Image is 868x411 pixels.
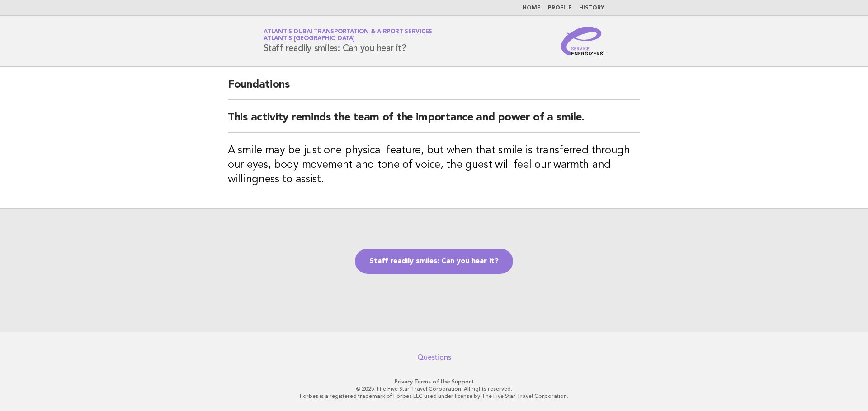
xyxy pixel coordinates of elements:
h3: A smile may be just one physical feature, but when that smile is transferred through our eyes, bo... [228,143,640,187]
a: Questions [417,353,451,362]
a: Staff readily smiles: Can you hear it? [355,249,513,274]
h2: Foundations [228,78,640,100]
a: History [579,5,604,11]
span: Atlantis [GEOGRAPHIC_DATA] [264,36,355,42]
a: Atlantis Dubai Transportation & Airport ServicesAtlantis [GEOGRAPHIC_DATA] [264,29,432,42]
h2: This activity reminds the team of the importance and power of a smile. [228,111,640,133]
a: Support [452,379,474,385]
img: Service Energizers [561,27,604,55]
a: Terms of Use [414,379,450,385]
p: · · [157,378,711,385]
h1: Staff readily smiles: Can you hear it? [264,29,432,53]
p: Forbes is a registered trademark of Forbes LLC used under license by The Five Star Travel Corpora... [157,393,711,400]
a: Privacy [395,379,413,385]
p: © 2025 The Five Star Travel Corporation. All rights reserved. [157,385,711,393]
a: Home [523,5,541,11]
a: Profile [548,5,572,11]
